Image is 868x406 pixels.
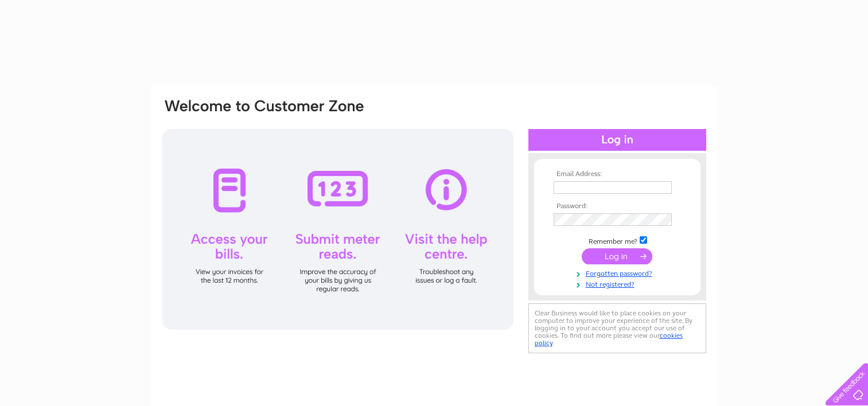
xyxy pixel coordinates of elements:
[551,202,684,210] th: Password:
[554,267,684,278] a: Forgotten password?
[535,331,683,347] a: cookies policy
[582,248,652,264] input: Submit
[554,278,684,289] a: Not registered?
[551,235,684,246] td: Remember me?
[551,170,684,178] th: Email Address:
[528,303,706,353] div: Clear Business would like to place cookies on your computer to improve your experience of the sit...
